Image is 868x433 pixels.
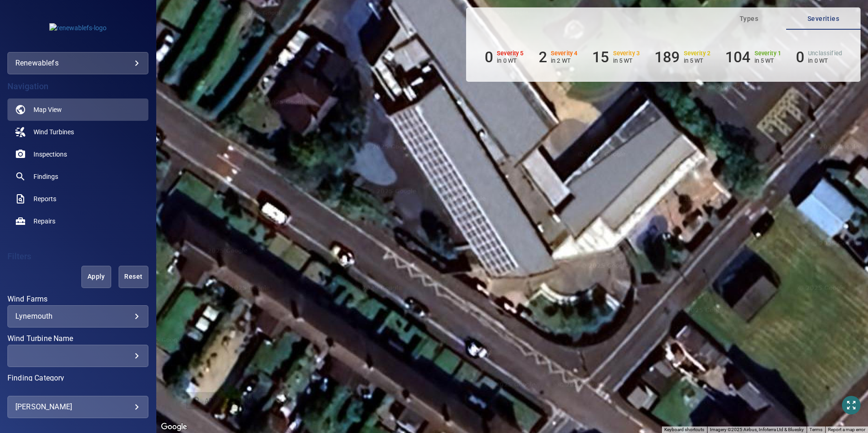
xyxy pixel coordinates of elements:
p: in 5 WT [754,57,781,64]
h6: Unclassified [808,50,842,57]
h6: Severity 4 [551,50,578,57]
a: inspections noActive [7,143,148,165]
a: windturbines noActive [7,121,148,143]
h6: Severity 1 [754,50,781,57]
p: in 0 WT [808,57,842,64]
div: renewablefs [15,56,140,71]
h6: 189 [654,48,680,66]
span: Severities [792,13,855,25]
button: Apply [81,266,111,288]
li: Severity 5 [485,48,524,66]
a: reports noActive [7,188,148,210]
h6: Severity 3 [613,50,640,57]
span: Findings [33,172,58,181]
h6: Severity 5 [497,50,524,57]
div: Wind Turbine Name [7,345,148,367]
span: Reports [33,194,56,203]
label: Wind Turbine Name [7,335,148,342]
div: Lynemouth [15,312,140,321]
span: Wind Turbines [33,127,74,137]
div: Wind Farms [7,305,148,328]
label: Finding Category [7,374,148,382]
li: Severity 3 [592,48,640,66]
a: findings noActive [7,165,148,188]
h6: Severity 2 [684,50,711,57]
button: Reset [119,266,148,288]
h6: 104 [725,48,750,66]
p: in 2 WT [551,57,578,64]
h6: 15 [592,48,609,66]
span: Types [717,13,781,25]
button: Keyboard shortcuts [664,426,704,433]
a: Terms (opens in new tab) [809,427,822,432]
span: Imagery ©2025 Airbus, Infoterra Ltd & Bluesky [710,427,804,432]
li: Severity 1 [725,48,781,66]
label: Wind Farms [7,295,148,303]
h4: Filters [7,252,148,261]
span: Reset [130,271,137,282]
p: in 0 WT [497,57,524,64]
span: Inspections [33,150,67,159]
a: Open this area in Google Maps (opens a new window) [159,421,189,433]
p: in 5 WT [684,57,711,64]
li: Severity 2 [654,48,710,66]
li: Severity 4 [539,48,578,66]
h6: 0 [796,48,804,66]
img: renewablefs-logo [49,23,107,33]
h6: 0 [485,48,493,66]
div: [PERSON_NAME] [15,400,140,414]
img: Google [159,421,189,433]
a: Report a map error [828,427,865,432]
a: repairs noActive [7,210,148,232]
li: Severity Unclassified [796,48,842,66]
span: Repairs [33,216,55,226]
a: map active [7,98,148,121]
span: Map View [33,105,62,114]
div: renewablefs [7,52,148,74]
p: in 5 WT [613,57,640,64]
span: Apply [93,271,100,282]
h4: Navigation [7,82,148,91]
h6: 2 [539,48,547,66]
